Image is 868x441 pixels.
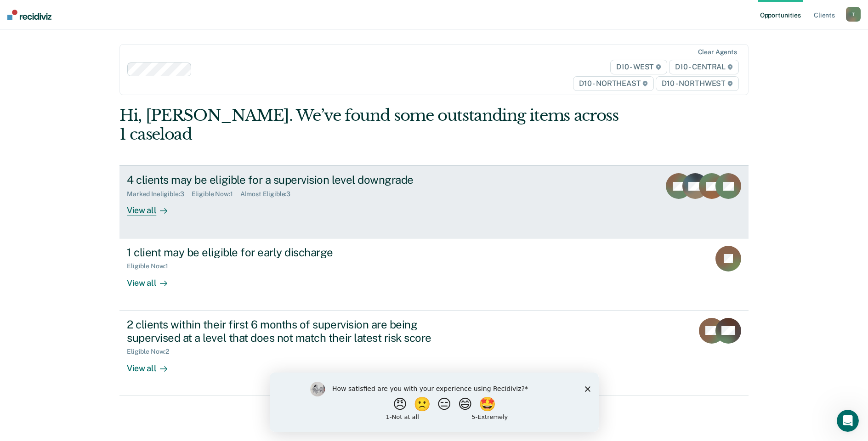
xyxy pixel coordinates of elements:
[656,76,738,91] span: D10 - NORTHWEST
[127,348,176,356] div: Eligible Now : 2
[573,76,654,91] span: D10 - NORTHEAST
[837,410,859,432] iframe: Intercom live chat
[127,262,176,270] div: Eligible Now : 1
[127,190,191,198] div: Marked Ineligible : 3
[698,48,737,56] div: Clear agents
[669,60,739,74] span: D10 - CENTRAL
[240,190,298,198] div: Almost Eligible : 3
[270,373,599,432] iframe: Survey by Kim from Recidiviz
[127,356,178,373] div: View all
[610,60,667,74] span: D10 - WEST
[119,238,749,311] a: 1 client may be eligible for early dischargeEligible Now:1View all
[7,10,51,20] img: Recidiviz
[119,311,749,396] a: 2 clients within their first 6 months of supervision are being supervised at a level that does no...
[119,106,623,144] div: Hi, [PERSON_NAME]. We’ve found some outstanding items across 1 caseload
[127,173,449,187] div: 4 clients may be eligible for a supervision level downgrade
[127,246,449,259] div: 1 client may be eligible for early discharge
[127,318,449,345] div: 2 clients within their first 6 months of supervision are being supervised at a level that does no...
[127,198,178,216] div: View all
[192,190,240,198] div: Eligible Now : 1
[119,165,749,238] a: 4 clients may be eligible for a supervision level downgradeMarked Ineligible:3Eligible Now:1Almos...
[127,270,178,288] div: View all
[846,7,861,22] button: T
